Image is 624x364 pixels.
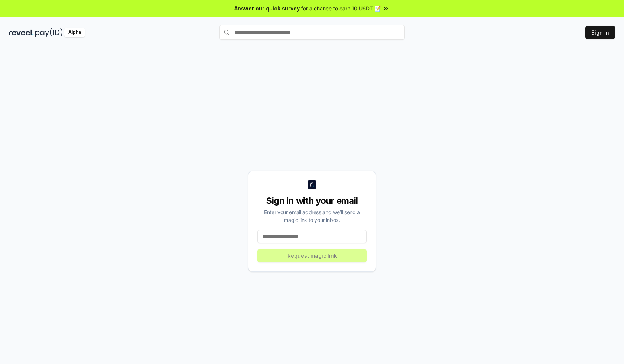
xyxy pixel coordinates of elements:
[585,26,615,39] button: Sign In
[257,208,367,224] div: Enter your email address and we’ll send a magic link to your inbox.
[35,28,63,37] img: pay_id
[257,195,367,207] div: Sign in with your email
[9,28,34,37] img: reveel_dark
[308,180,316,189] img: logo_small
[234,4,300,12] span: Answer our quick survey
[64,28,85,37] div: Alpha
[301,4,381,12] span: for a chance to earn 10 USDT 📝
